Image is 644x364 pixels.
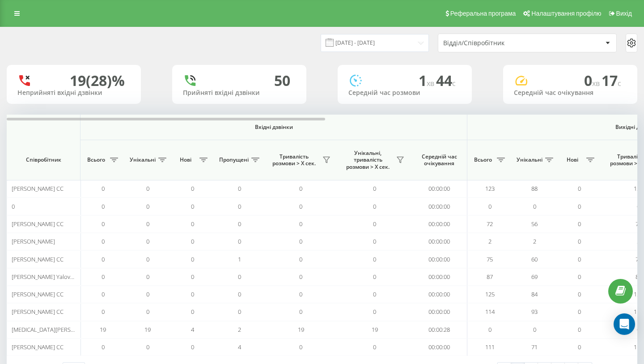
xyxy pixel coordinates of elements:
[636,273,642,281] span: 87
[578,255,581,263] span: 0
[274,72,290,89] div: 50
[531,220,538,228] span: 56
[531,290,538,298] span: 84
[238,220,241,228] span: 0
[634,184,643,193] span: 123
[146,308,149,316] span: 0
[602,71,621,90] span: 17
[191,237,194,245] span: 0
[485,343,495,351] span: 111
[102,273,105,281] span: 0
[634,343,643,351] span: 111
[531,255,538,263] span: 60
[146,184,149,193] span: 0
[146,255,149,263] span: 0
[238,308,241,316] span: 0
[373,237,376,245] span: 0
[299,202,302,210] span: 0
[616,10,632,17] span: Вихід
[450,10,516,17] span: Реферальна програма
[531,10,601,17] span: Налаштування профілю
[533,202,536,210] span: 0
[85,156,107,163] span: Всього
[146,273,149,281] span: 0
[584,71,602,90] span: 0
[514,89,627,97] div: Середній час очікування
[191,325,194,334] span: 4
[299,237,302,245] span: 0
[12,255,64,263] span: [PERSON_NAME] CC
[191,202,194,210] span: 0
[411,321,467,338] td: 00:00:28
[487,255,493,263] span: 75
[487,220,493,228] span: 72
[373,343,376,351] span: 0
[299,343,302,351] span: 0
[146,202,149,210] span: 0
[373,202,376,210] span: 0
[191,343,194,351] span: 0
[298,325,304,334] span: 19
[488,202,491,210] span: 0
[618,78,621,88] span: c
[100,325,106,334] span: 19
[102,290,105,298] span: 0
[488,237,491,245] span: 2
[238,202,241,210] span: 0
[436,71,456,90] span: 44
[411,338,467,356] td: 00:00:00
[12,202,15,210] span: 0
[592,78,602,88] span: хв
[12,325,107,334] span: [MEDICAL_DATA][PERSON_NAME] CC
[637,237,640,245] span: 2
[411,197,467,215] td: 00:00:00
[268,153,320,167] span: Тривалість розмови > Х сек.
[487,273,493,281] span: 87
[299,184,302,193] span: 0
[238,273,241,281] span: 0
[443,39,550,47] div: Відділ/Співробітник
[373,220,376,228] span: 0
[146,220,149,228] span: 0
[578,184,581,193] span: 0
[634,308,643,316] span: 114
[146,290,149,298] span: 0
[14,156,72,163] span: Співробітник
[578,273,581,281] span: 0
[12,343,64,351] span: [PERSON_NAME] CC
[130,156,156,163] span: Унікальні
[238,255,241,263] span: 1
[12,184,64,193] span: [PERSON_NAME] CC
[485,184,495,193] span: 123
[70,72,125,89] div: 19 (28)%
[238,343,241,351] span: 4
[561,156,584,163] span: Нові
[578,237,581,245] span: 0
[485,290,495,298] span: 125
[578,220,581,228] span: 0
[191,184,194,193] span: 0
[531,184,538,193] span: 88
[102,255,105,263] span: 0
[12,308,64,316] span: [PERSON_NAME] CC
[531,343,538,351] span: 71
[531,308,538,316] span: 93
[104,124,444,131] span: Вхідні дзвінки
[191,220,194,228] span: 0
[531,273,538,281] span: 69
[372,325,378,334] span: 19
[191,273,194,281] span: 0
[472,156,494,163] span: Всього
[238,325,241,334] span: 2
[102,308,105,316] span: 0
[637,202,640,210] span: 0
[578,325,581,334] span: 0
[102,184,105,193] span: 0
[411,268,467,286] td: 00:00:00
[299,220,302,228] span: 0
[578,308,581,316] span: 0
[452,78,456,88] span: c
[578,202,581,210] span: 0
[533,237,536,245] span: 2
[17,89,130,97] div: Неприйняті вхідні дзвінки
